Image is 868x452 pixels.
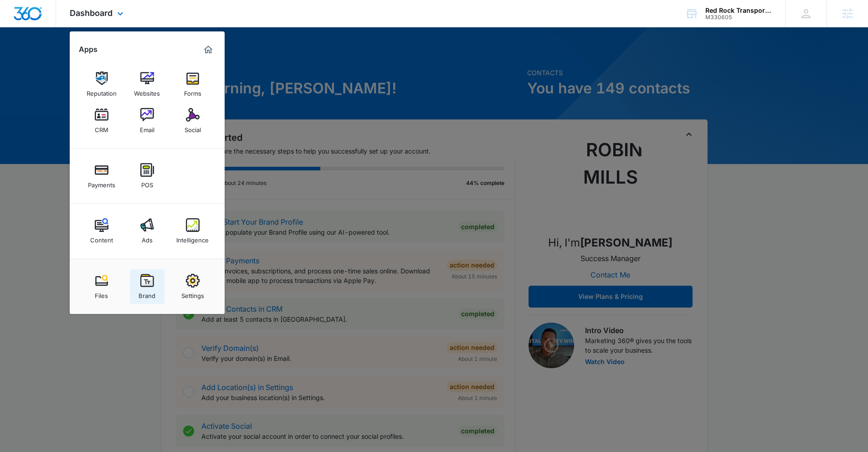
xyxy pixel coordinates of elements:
a: Social [175,103,210,138]
div: Settings [181,288,204,299]
div: Forms [184,85,201,97]
a: Websites [130,67,164,102]
div: Email [140,122,154,134]
a: Marketing 360® Dashboard [201,42,216,57]
a: Files [84,269,119,304]
a: Intelligence [175,214,210,248]
div: Payments [88,177,115,189]
div: POS [141,177,153,189]
a: Email [130,103,164,138]
a: Brand [130,269,164,304]
div: Social [185,122,201,134]
a: Payments [84,159,119,193]
a: Reputation [84,67,119,102]
span: Dashboard [70,8,113,18]
a: Settings [175,269,210,304]
div: Files [95,288,108,299]
div: account id [705,14,772,21]
div: CRM [95,122,108,134]
div: account name [705,7,772,14]
h2: Apps [79,45,98,54]
a: CRM [84,103,119,138]
div: Websites [134,85,160,97]
a: POS [130,159,164,193]
a: Forms [175,67,210,102]
a: Ads [130,214,164,248]
div: Brand [139,288,155,299]
a: Content [84,214,119,248]
div: Content [90,232,113,244]
div: Intelligence [176,232,209,244]
div: Ads [142,232,153,244]
div: Reputation [87,85,117,97]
